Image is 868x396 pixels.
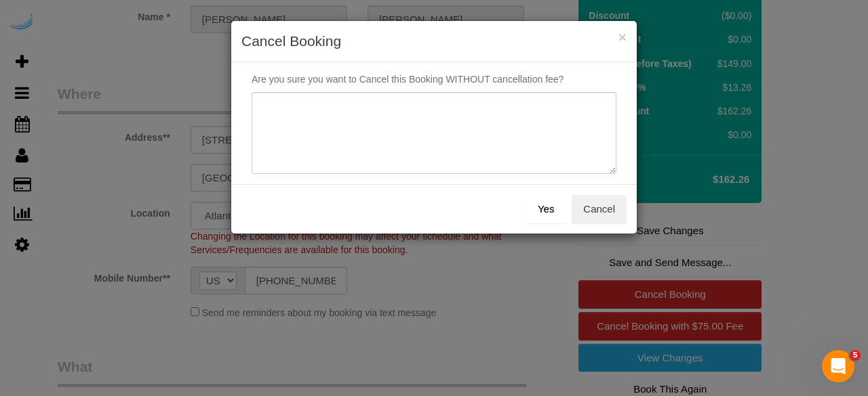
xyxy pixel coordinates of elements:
h3: Cancel Booking [241,31,627,51]
span: 5 [850,350,861,361]
iframe: Intercom live chat [822,350,854,382]
p: Are you sure you want to Cancel this Booking WITHOUT cancellation fee? [241,72,627,86]
button: Cancel [572,195,627,223]
button: × [618,30,627,44]
sui-modal: Cancel Booking [231,21,637,234]
button: Yes [526,195,566,223]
